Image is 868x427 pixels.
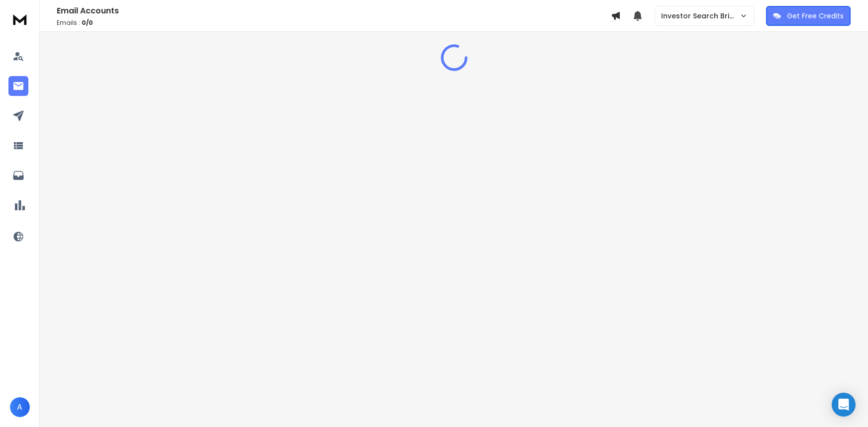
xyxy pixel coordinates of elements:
div: Open Intercom Messenger [832,393,856,417]
img: logo [10,10,30,28]
p: Emails : [57,19,611,27]
button: A [10,397,30,417]
span: 0 / 0 [82,18,93,27]
p: Get Free Credits [787,11,844,21]
button: Get Free Credits [766,6,851,26]
p: Investor Search Brillwood [661,11,740,21]
h1: Email Accounts [57,5,611,17]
